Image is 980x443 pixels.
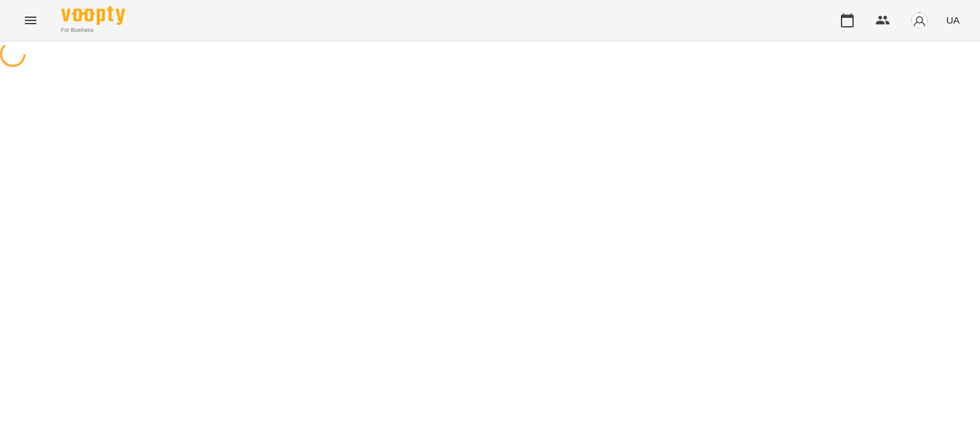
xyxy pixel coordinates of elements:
[910,11,928,29] img: avatar_s.png
[61,26,125,34] span: For Business
[15,5,46,36] button: Menu
[61,6,125,25] img: Voopty Logo
[941,8,965,32] button: UA
[946,13,960,27] span: UA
